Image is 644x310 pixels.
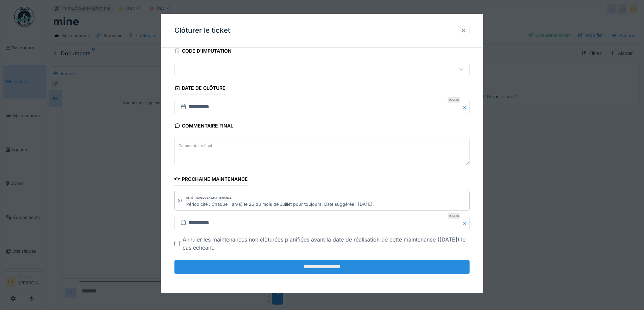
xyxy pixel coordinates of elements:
[174,174,248,186] div: Prochaine maintenance
[183,235,470,252] div: Annuler les maintenances non clôturées planifiées avant la date de réalisation de cette maintenan...
[174,26,230,35] h3: Clôturer le ticket
[462,216,470,230] button: Close
[186,196,232,200] div: Répétition de la maintenance
[448,213,460,219] div: Requis
[186,201,374,207] div: Périodicité : Chaque 1 an(s) le 26 du mois de Juillet pour toujours. Date suggérée : [DATE].
[174,46,232,57] div: Code d'imputation
[174,83,225,95] div: Date de clôture
[448,97,460,103] div: Requis
[462,100,470,114] button: Close
[177,142,213,150] label: Commentaire final
[174,121,233,133] div: Commentaire final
